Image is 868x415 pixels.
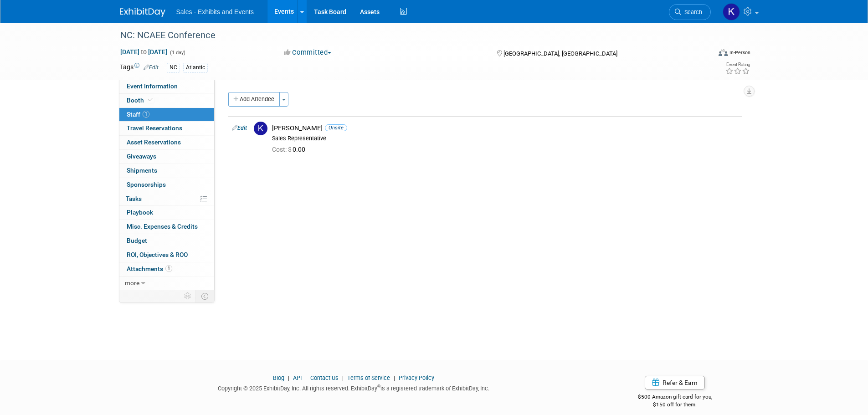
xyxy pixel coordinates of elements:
[120,62,159,73] td: Tags
[273,374,284,381] a: Blog
[127,138,181,146] span: Asset Reservations
[195,290,214,302] td: Toggle Event Tabs
[176,8,254,15] span: Sales - Exhibits and Events
[144,64,159,71] a: Edit
[120,382,588,393] div: Copyright © 2025 ExhibitDay, Inc. All rights reserved. ExhibitDay is a registered trademark of Ex...
[165,265,172,272] span: 1
[725,62,750,67] div: Event Rating
[286,374,292,381] span: |
[120,8,165,17] img: ExhibitDay
[272,146,309,153] span: 0.00
[681,9,702,15] span: Search
[719,49,728,56] img: Format-Inperson.png
[169,50,185,56] span: (1 day)
[148,97,153,102] i: Booth reservation complete
[272,135,738,142] div: Sales Representative
[127,237,147,244] span: Budget
[119,234,214,248] a: Budget
[127,111,149,118] span: Staff
[119,220,214,234] a: Misc. Expenses & Credits
[119,248,214,262] a: ROI, Objectives & ROO
[254,122,267,135] img: K.jpg
[272,146,293,153] span: Cost: $
[340,374,346,381] span: |
[601,401,749,409] div: $150 off for them.
[127,167,157,174] span: Shipments
[657,47,751,61] div: Event Format
[167,63,180,72] div: NC
[117,27,697,44] div: NC: NCAEE Conference
[119,262,214,276] a: Attachments1
[127,97,154,104] span: Booth
[293,374,302,381] a: API
[127,265,172,272] span: Attachments
[119,206,214,220] a: Playbook
[303,374,309,381] span: |
[232,125,247,131] a: Edit
[125,279,139,287] span: more
[119,94,214,108] a: Booth
[119,164,214,178] a: Shipments
[127,223,198,230] span: Misc. Expenses & Credits
[143,111,149,118] span: 1
[119,122,214,135] a: Travel Reservations
[723,3,740,20] img: Kara Haven
[119,150,214,164] a: Giveaways
[272,124,738,133] div: [PERSON_NAME]
[729,49,750,56] div: In-Person
[126,195,142,202] span: Tasks
[503,50,617,57] span: [GEOGRAPHIC_DATA], [GEOGRAPHIC_DATA]
[399,374,434,381] a: Privacy Policy
[325,124,347,131] span: Onsite
[601,387,749,408] div: $500 Amazon gift card for you,
[347,374,390,381] a: Terms of Service
[119,277,214,290] a: more
[119,192,214,206] a: Tasks
[310,374,339,381] a: Contact Us
[669,4,711,20] a: Search
[127,82,178,90] span: Event Information
[119,178,214,192] a: Sponsorships
[183,63,208,72] div: Atlantic
[119,108,214,122] a: Staff1
[127,209,153,216] span: Playbook
[377,384,380,389] sup: ®
[119,136,214,149] a: Asset Reservations
[180,290,196,302] td: Personalize Event Tab Strip
[228,92,280,107] button: Add Attendee
[391,374,397,381] span: |
[120,48,168,56] span: [DATE] [DATE]
[127,251,188,258] span: ROI, Objectives & ROO
[119,80,214,93] a: Event Information
[127,153,156,160] span: Giveaways
[139,48,148,56] span: to
[281,48,335,57] button: Committed
[127,124,182,132] span: Travel Reservations
[127,181,166,188] span: Sponsorships
[645,376,705,389] a: Refer & Earn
